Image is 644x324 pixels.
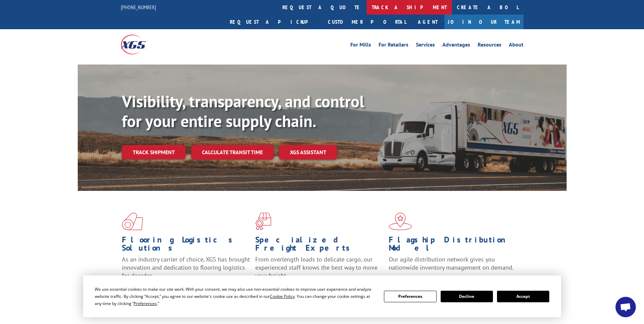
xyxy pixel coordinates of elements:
a: For Mills [350,42,371,50]
a: XGS ASSISTANT [279,145,337,160]
img: xgs-icon-flagship-distribution-model-red [389,213,412,230]
a: Advantages [442,42,470,50]
div: Cookie Consent Prompt [83,275,561,317]
b: Visibility, transparency, and control for your entire supply chain. [122,91,364,131]
p: From overlength loads to delicate cargo, our experienced staff knows the best way to move your fr... [255,255,384,286]
a: Customer Portal [323,15,411,29]
img: xgs-icon-total-supply-chain-intelligence-red [122,213,143,230]
a: Services [416,42,435,50]
div: Open chat [615,297,636,317]
h1: Specialized Freight Experts [255,236,384,255]
h1: Flagship Distribution Model [389,236,517,255]
span: As an industry carrier of choice, XGS has brought innovation and dedication to flooring logistics... [122,255,250,280]
span: Our agile distribution network gives you nationwide inventory management on demand. [389,255,514,271]
a: For Retailers [379,42,408,50]
a: Request a pickup [225,15,323,29]
a: Join Our Team [444,15,523,29]
span: Cookie Policy [270,293,295,299]
a: Calculate transit time [191,145,274,160]
a: Resources [478,42,501,50]
div: We use essential cookies to make our site work. With your consent, we may also use non-essential ... [95,286,376,307]
span: Preferences [134,301,157,306]
h1: Flooring Logistics Solutions [122,236,250,255]
img: xgs-icon-focused-on-flooring-red [255,213,271,230]
a: Track shipment [122,145,186,159]
button: Accept [497,291,549,302]
a: About [509,42,523,50]
button: Decline [441,291,493,302]
button: Preferences [384,291,436,302]
a: [PHONE_NUMBER] [121,4,156,11]
a: Agent [411,15,444,29]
